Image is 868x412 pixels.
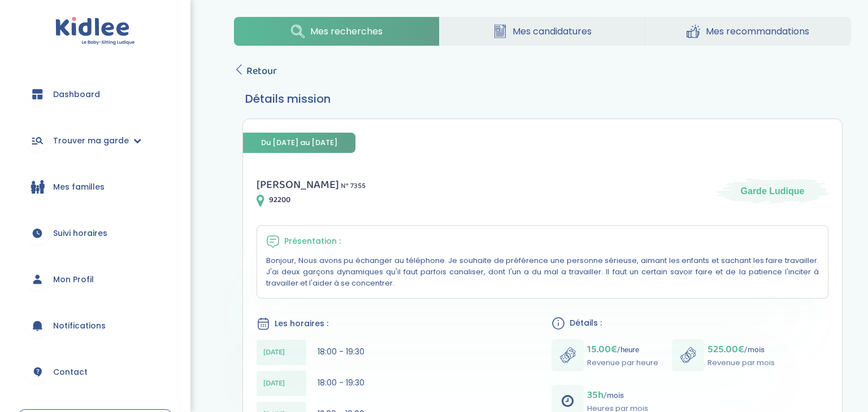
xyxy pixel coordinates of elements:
[243,133,355,152] span: Du [DATE] au [DATE]
[53,89,100,100] span: Dashboard
[587,357,658,369] p: Revenue par heure
[587,341,617,357] span: 15.00€
[513,24,592,38] span: Mes candidatures
[263,378,285,389] span: [DATE]
[587,387,604,403] span: 35h
[570,317,602,329] span: Détails :
[53,320,106,332] span: Notifications
[246,63,277,79] span: Retour
[234,17,439,46] a: Mes recherches
[17,120,173,161] a: Trouver ma garde
[53,227,107,239] span: Suivi horaires
[53,274,94,286] span: Mon Profil
[440,17,645,46] a: Mes candidatures
[708,341,744,357] span: 525.00€
[275,318,328,330] span: Les horaires :
[17,259,173,300] a: Mon Profil
[17,213,173,253] a: Suivi horaires
[318,377,364,388] span: 18:00 - 19:30
[53,181,105,193] span: Mes familles
[53,135,129,147] span: Trouver ma garde
[587,387,648,403] p: /mois
[234,63,277,79] a: Retour
[17,352,173,392] a: Contact
[17,166,173,207] a: Mes familles
[706,24,809,38] span: Mes recommandations
[341,180,366,192] span: N° 7355
[266,255,819,289] p: Bonjour, Nous avons pu échanger au téléphone. Je souhaite de préférence une personne sérieuse, ai...
[310,24,383,38] span: Mes recherches
[17,305,173,346] a: Notifications
[263,347,285,358] span: [DATE]
[708,341,775,357] p: /mois
[17,74,173,115] a: Dashboard
[318,346,364,357] span: 18:00 - 19:30
[257,176,339,194] span: [PERSON_NAME]
[284,235,341,247] span: Présentation :
[741,185,805,197] span: Garde Ludique
[708,357,775,369] p: Revenue par mois
[269,194,290,206] span: 92200
[53,366,88,378] span: Contact
[645,17,851,46] a: Mes recommandations
[55,17,135,46] img: logo.svg
[587,341,658,357] p: /heure
[245,90,840,107] h3: Détails mission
